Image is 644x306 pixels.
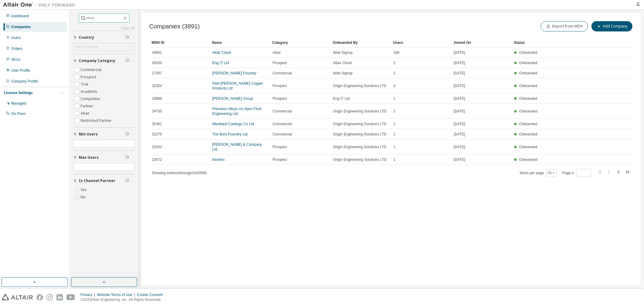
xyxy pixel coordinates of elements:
img: Altair One [3,2,78,8]
a: Precision Alloys c/o Apex Fluid Engineering Ltd. [212,107,261,116]
img: facebook.svg [37,294,43,301]
span: [DATE] [454,50,465,55]
span: Commercial [273,71,292,76]
div: Click to select [75,44,98,49]
button: Max Users [73,151,135,164]
span: Is Channel Partner [79,178,115,183]
span: Origin Engineering Solutions LTD [333,122,386,126]
span: 1 [393,96,396,101]
div: License Settings [4,90,33,95]
span: 2 [393,60,396,65]
div: Cookie Consent [137,292,166,297]
div: Click to select [74,43,134,50]
span: Country [79,35,94,40]
span: 35381 [152,122,162,126]
span: Showing entries 1 through 10 of 3991 [152,171,207,175]
p: © 2025 Altair Engineering, Inc. All Rights Reserved. [81,297,166,302]
span: [DATE] [454,157,465,162]
button: Country [73,31,135,44]
span: 32275 [152,132,162,137]
span: 1 [393,145,396,149]
span: Onboarded [519,61,537,65]
span: 1 [393,157,396,162]
a: The Boro Foundry Ltd. [212,132,248,136]
div: Website Terms of Use [97,292,137,297]
span: Clear filter [126,35,129,40]
span: Prospect [273,83,287,88]
a: [PERSON_NAME] Group [212,96,253,101]
span: Company Category [79,58,115,63]
span: Eng IT Ltd [333,96,350,101]
a: Eng IT Ltd [212,61,229,65]
span: Commercial [273,109,292,114]
span: 4 [393,83,396,88]
label: Trial [81,81,89,88]
a: Westland Castings Co Ltd [212,122,254,126]
span: Clear filter [126,58,129,63]
div: Onboarded By [333,38,388,47]
a: Peel [PERSON_NAME] Copper Products Ltd [212,81,263,90]
span: 27287 [152,71,162,76]
span: Onboarded [519,84,537,88]
a: Clear all [73,26,135,31]
div: SKUs [11,57,21,62]
label: Academic [81,88,99,95]
span: 1 [393,71,396,76]
button: 10 [547,171,556,175]
span: 1 [393,109,396,114]
span: Onboarded [519,71,537,75]
div: Users [11,35,21,40]
span: Origin Engineering Solutions LTD [333,109,386,114]
span: Prospect [273,96,287,101]
span: Page n. [562,169,591,177]
span: Onboarded [519,132,537,136]
label: No [81,194,87,201]
img: instagram.svg [46,294,53,301]
span: Clear filter [126,132,129,137]
label: Yes [81,186,88,194]
img: youtube.svg [66,294,75,301]
a: Altair Cloud [212,50,231,55]
span: [DATE] [454,109,465,114]
div: Companies [11,24,31,29]
span: Companies (3991) [149,23,200,30]
div: Name [212,38,268,47]
label: Competitor [81,95,102,103]
div: Orders [11,46,22,51]
span: 34961 [152,50,162,55]
span: Prospect [273,157,287,162]
span: [DATE] [454,122,465,126]
span: Onboarded [519,145,537,149]
a: [PERSON_NAME] Foundry [212,71,256,75]
span: Onboarded [519,158,537,162]
label: Altair [81,110,91,117]
span: [DATE] [454,132,465,137]
div: Status [514,38,598,47]
a: [PERSON_NAME] & Company Ltd [212,142,262,151]
div: Joined On [453,38,509,47]
button: Min Users [73,128,135,141]
span: Commercial [273,122,292,126]
span: 166 [393,50,399,55]
span: Onboarded [519,50,537,55]
span: Onboarded [519,96,537,101]
button: Is Channel Partner [73,174,135,187]
div: Managed [11,101,26,106]
span: Altair Cloud [333,60,352,65]
span: Onboarded [519,109,537,113]
span: Items per page [520,169,557,177]
span: Web Signup [333,50,353,55]
div: Dashboard [11,14,29,18]
div: On Prem [11,111,26,116]
a: Kinetrol [212,158,225,162]
div: MDH ID [152,38,207,47]
span: 32354 [152,83,162,88]
span: 22672 [152,157,162,162]
span: Commercial [273,132,292,137]
label: Commercial [81,66,103,73]
span: Prospect [273,145,287,149]
div: User Profile [11,68,30,73]
label: Prospect [81,73,98,81]
span: Prospect [273,60,287,65]
span: Origin Engineering Solutions LTD [333,145,386,149]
